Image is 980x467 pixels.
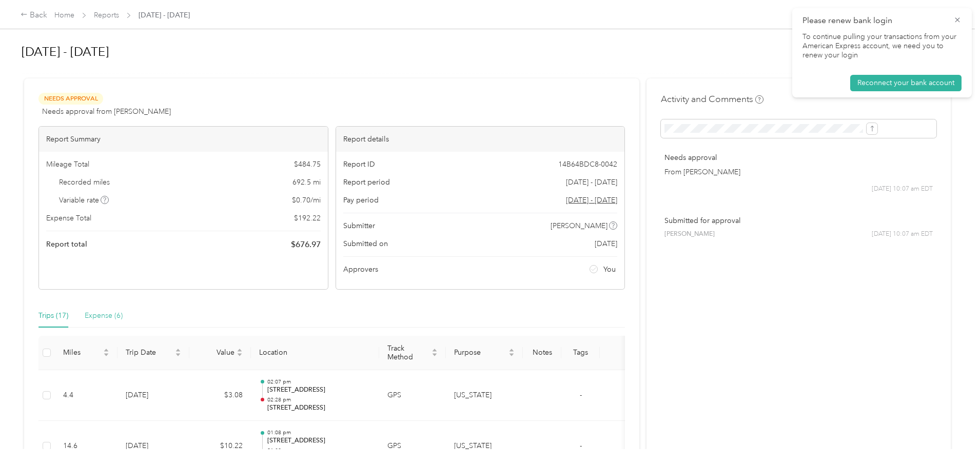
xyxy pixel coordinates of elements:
[580,441,582,450] span: -
[54,11,74,19] a: Home
[850,75,962,91] button: Reconnect your bank account
[432,347,438,353] span: caret-up
[566,195,617,206] span: Go to pay period
[603,264,616,275] span: You
[292,195,321,206] span: $ 0.70 / mi
[237,347,243,353] span: caret-up
[379,370,446,421] td: GPS
[175,352,181,358] span: caret-down
[661,93,763,106] h4: Activity and Comments
[103,352,109,358] span: caret-down
[343,159,375,170] span: Report ID
[59,177,110,188] span: Recorded miles
[294,213,321,224] span: $ 192.22
[94,11,119,19] a: Reports
[294,159,321,170] span: $ 484.75
[432,352,438,358] span: caret-down
[103,347,109,353] span: caret-up
[872,185,933,194] span: [DATE] 10:07 am EDT
[198,348,234,357] span: Value
[802,14,946,27] p: Please renew bank login
[175,347,181,353] span: caret-up
[267,436,371,445] p: [STREET_ADDRESS]
[664,230,715,239] span: [PERSON_NAME]
[523,336,561,370] th: Notes
[446,370,523,421] td: Florida
[251,336,379,370] th: Location
[292,177,321,188] span: 692.5 mi
[189,370,251,421] td: $3.08
[189,336,251,370] th: Value
[336,127,625,152] div: Report details
[85,310,123,321] div: Expense (6)
[42,106,171,117] span: Needs approval from [PERSON_NAME]
[139,10,190,21] span: [DATE] - [DATE]
[580,391,582,399] span: -
[343,238,388,249] span: Submitted on
[872,230,933,239] span: [DATE] 10:07 am EDT
[267,378,371,385] p: 02:07 pm
[55,370,117,421] td: 4.4
[387,344,429,361] span: Track Method
[117,336,189,370] th: Trip Date
[343,220,375,231] span: Submitter
[117,370,189,421] td: [DATE]
[923,410,980,467] iframe: Everlance-gr Chat Button Frame
[379,336,446,370] th: Track Method
[38,310,68,321] div: Trips (17)
[55,336,117,370] th: Miles
[508,347,515,353] span: caret-up
[664,215,933,226] p: Submitted for approval
[59,195,109,206] span: Variable rate
[343,264,378,275] span: Approvers
[46,239,87,250] span: Report total
[551,220,607,231] span: [PERSON_NAME]
[267,403,371,413] p: [STREET_ADDRESS]
[802,32,962,60] p: To continue pulling your transactions from your American Express account, we need you to renew yo...
[22,39,839,64] h1: Sep 22 - 28, 2025
[558,159,617,170] span: 14B64BDC8-0042
[267,396,371,403] p: 02:28 pm
[46,213,91,224] span: Expense Total
[21,9,47,22] div: Back
[343,195,379,206] span: Pay period
[291,238,321,251] span: $ 676.97
[39,127,328,152] div: Report Summary
[595,238,617,249] span: [DATE]
[126,348,173,357] span: Trip Date
[664,152,933,163] p: Needs approval
[63,348,101,357] span: Miles
[446,336,523,370] th: Purpose
[343,177,390,188] span: Report period
[267,385,371,395] p: [STREET_ADDRESS]
[454,348,506,357] span: Purpose
[561,336,600,370] th: Tags
[508,352,515,358] span: caret-down
[267,447,371,454] p: 01:38 pm
[237,352,243,358] span: caret-down
[566,177,617,188] span: [DATE] - [DATE]
[46,159,89,170] span: Mileage Total
[38,93,103,105] span: Needs Approval
[267,429,371,436] p: 01:08 pm
[664,167,933,177] p: From [PERSON_NAME]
